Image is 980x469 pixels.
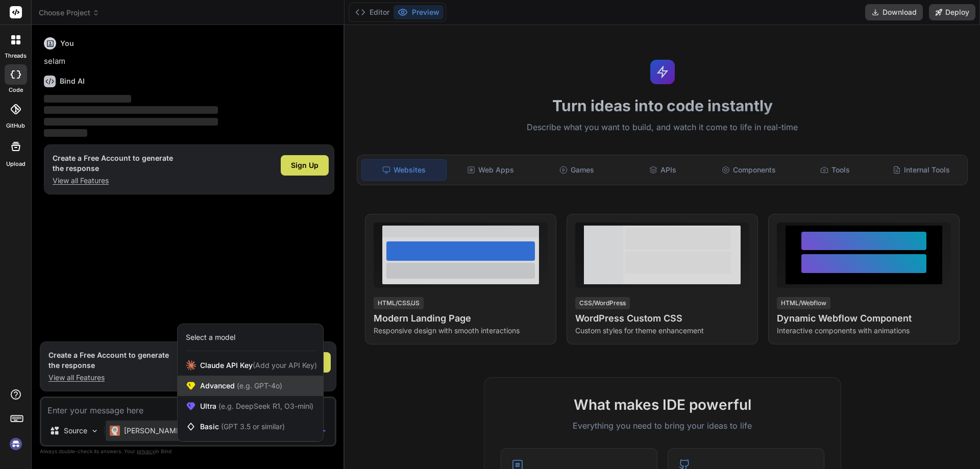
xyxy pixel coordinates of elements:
[200,401,313,411] span: Ultra
[235,381,282,390] span: (e.g. GPT-4o)
[5,52,27,60] label: threads
[216,402,313,410] span: (e.g. DeepSeek R1, O3-mini)
[200,422,285,432] span: Basic
[200,360,317,371] span: Claude API Key
[9,86,23,94] label: code
[7,435,24,453] img: signin
[221,422,285,431] span: (GPT 3.5 or similar)
[186,332,235,342] div: Select a model
[6,160,26,168] label: Upload
[200,381,282,391] span: Advanced
[253,361,317,369] span: (Add your API Key)
[6,121,25,130] label: GitHub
